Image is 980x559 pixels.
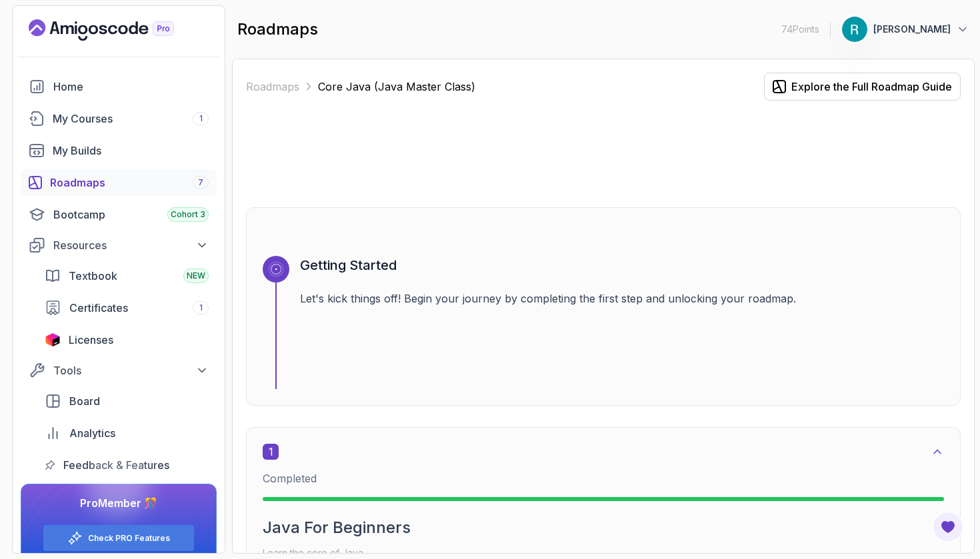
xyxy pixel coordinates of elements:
[21,233,217,257] button: Resources
[781,23,819,36] p: 74 Points
[69,425,115,441] span: Analytics
[841,16,969,43] button: user profile image[PERSON_NAME]
[199,113,203,124] span: 1
[263,444,279,460] span: 1
[21,73,217,100] a: home
[50,175,209,191] div: Roadmaps
[37,420,217,446] a: analytics
[37,263,217,289] a: textbook
[791,79,952,95] div: Explore the Full Roadmap Guide
[764,73,961,101] button: Explore the Full Roadmap Guide
[29,19,205,41] a: Landing page
[21,201,217,228] a: bootcamp
[21,169,217,196] a: roadmaps
[45,333,61,346] img: jetbrains icon
[37,452,217,478] a: feedback
[63,457,169,473] span: Feedback & Features
[263,472,317,485] span: Completed
[199,302,203,313] span: 1
[37,388,217,414] a: board
[932,511,964,543] button: Open Feedback Button
[53,207,209,223] div: Bootcamp
[69,300,128,316] span: Certificates
[88,533,170,544] a: Check PRO Features
[237,19,318,40] h2: roadmaps
[873,23,951,36] p: [PERSON_NAME]
[300,256,944,275] h3: Getting Started
[69,332,113,348] span: Licenses
[187,271,205,281] span: NEW
[53,143,209,159] div: My Builds
[300,290,944,306] p: Let's kick things off! Begin your journey by completing the first step and unlocking your roadmap.
[43,524,195,552] button: Check PRO Features
[21,137,217,164] a: builds
[842,17,867,42] img: user profile image
[246,79,299,95] a: Roadmaps
[37,326,217,353] a: licenses
[21,105,217,132] a: courses
[53,79,209,95] div: Home
[263,517,944,538] h2: Java For Beginners
[53,237,209,253] div: Resources
[69,268,117,284] span: Textbook
[37,294,217,321] a: certificates
[53,111,209,127] div: My Courses
[53,362,209,378] div: Tools
[21,358,217,382] button: Tools
[198,177,203,188] span: 7
[171,209,205,220] span: Cohort 3
[69,393,100,409] span: Board
[318,79,475,95] p: Core Java (Java Master Class)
